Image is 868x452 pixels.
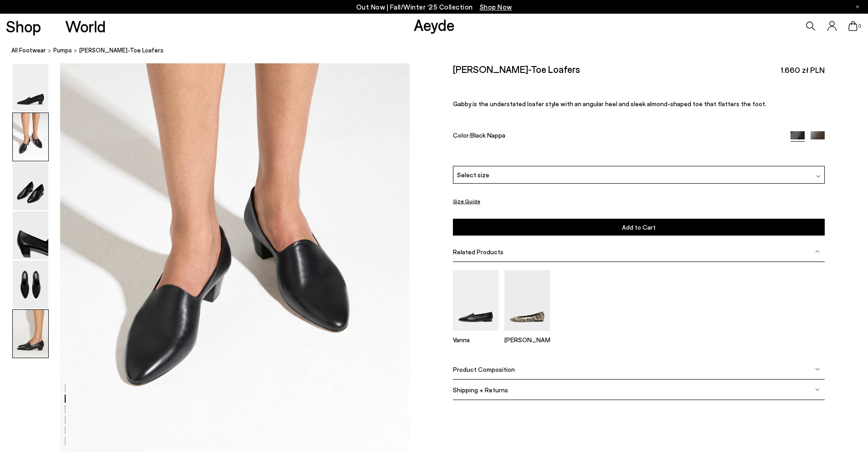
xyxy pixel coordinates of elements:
span: Shipping + Returns [453,386,508,394]
span: Black Nappa [470,131,505,139]
button: Add to Cart [453,219,825,236]
span: Select size [457,170,489,180]
p: [PERSON_NAME] [504,336,550,344]
img: svg%3E [815,387,820,392]
span: Navigate to /collections/new-in [480,3,512,11]
img: Gabby Almond-Toe Loafers - Image 5 [13,261,48,308]
nav: breadcrumb [11,38,868,63]
span: [PERSON_NAME]-Toe Loafers [79,46,164,55]
span: Related Products [453,248,503,256]
img: Gabby Almond-Toe Loafers - Image 4 [13,211,48,259]
img: Gabby Almond-Toe Loafers - Image 1 [13,64,48,112]
img: svg%3E [815,249,820,254]
span: pumps [53,46,72,54]
div: Color: [453,131,778,142]
a: World [65,18,106,34]
span: Add to Cart [622,223,656,231]
h2: [PERSON_NAME]-Toe Loafers [453,63,580,75]
img: Gabby Almond-Toe Loafers - Image 3 [13,162,48,210]
span: 1.660 zł PLN [781,64,825,76]
img: Vanna Almond-Toe Loafers [453,270,498,331]
a: Aeyde [414,15,455,34]
span: Product Composition [453,365,515,373]
a: Ellie Almond-Toe Flats [PERSON_NAME] [504,324,550,344]
p: Gabby is the understated loafer style with an angular heel and sleek almond-shaped toe that flatt... [453,100,825,108]
img: Gabby Almond-Toe Loafers - Image 2 [13,113,48,161]
a: Vanna Almond-Toe Loafers Vanna [453,324,498,344]
a: Shop [6,18,41,34]
img: svg%3E [815,367,820,371]
img: Gabby Almond-Toe Loafers - Image 6 [13,310,48,358]
button: Size Guide [453,195,480,207]
a: All Footwear [11,46,46,55]
p: Vanna [453,336,498,344]
a: pumps [53,46,72,55]
img: Ellie Almond-Toe Flats [504,270,550,331]
a: 0 [848,21,858,31]
p: Out Now | Fall/Winter ‘25 Collection [356,1,512,13]
img: svg%3E [816,174,821,179]
span: 0 [858,24,862,29]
